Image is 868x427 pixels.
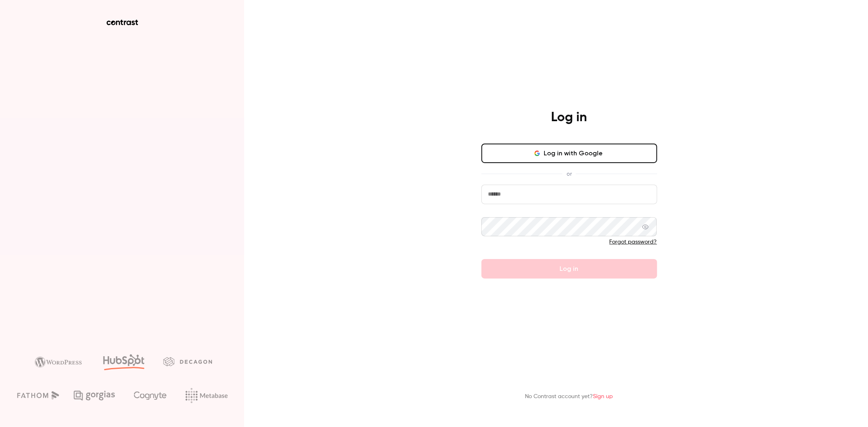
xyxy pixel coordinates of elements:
[481,144,657,163] button: Log in with Google
[610,239,657,245] a: Forgot password?
[562,170,576,178] span: or
[525,392,613,401] p: No Contrast account yet?
[551,109,587,126] h4: Log in
[163,357,212,366] img: decagon
[593,394,613,399] a: Sign up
